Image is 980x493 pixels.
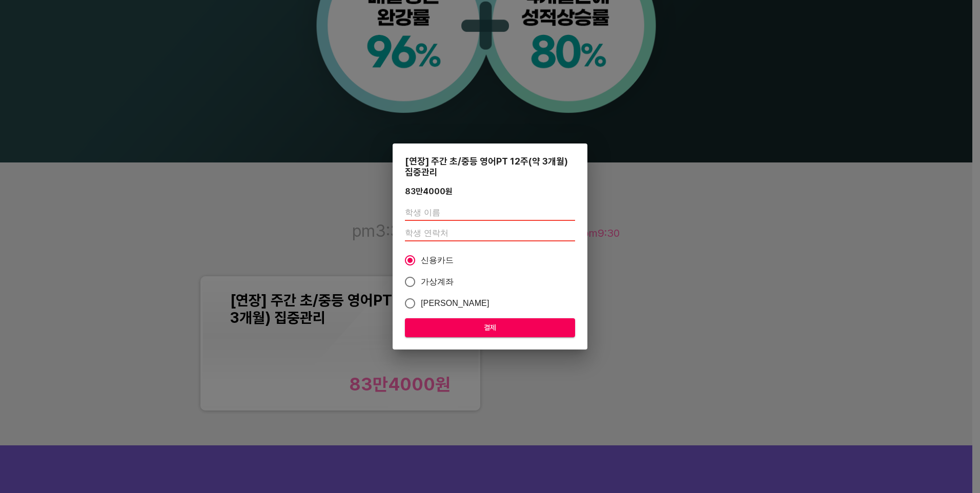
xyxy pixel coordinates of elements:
[421,276,454,288] span: 가상계좌
[405,204,575,221] input: 학생 이름
[405,187,453,196] div: 83만4000 원
[405,156,575,177] div: [연장] 주간 초/중등 영어PT 12주(약 3개월) 집중관리
[413,321,567,334] span: 결제
[421,254,454,266] span: 신용카드
[405,318,575,337] button: 결제
[421,297,489,310] span: [PERSON_NAME]
[405,225,575,241] input: 학생 연락처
